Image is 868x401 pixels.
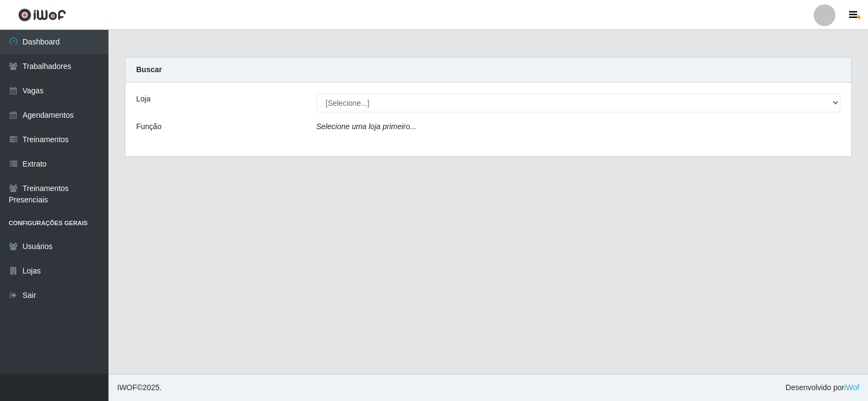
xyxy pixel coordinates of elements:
label: Função [136,121,162,132]
label: Loja [136,93,150,105]
i: Selecione uma loja primeiro... [316,122,416,131]
span: © 2025 . [117,382,162,393]
a: iWof [844,383,859,392]
strong: Buscar [136,65,162,74]
span: IWOF [117,383,137,392]
img: CoreUI Logo [18,8,66,22]
span: Desenvolvido por [786,382,859,393]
